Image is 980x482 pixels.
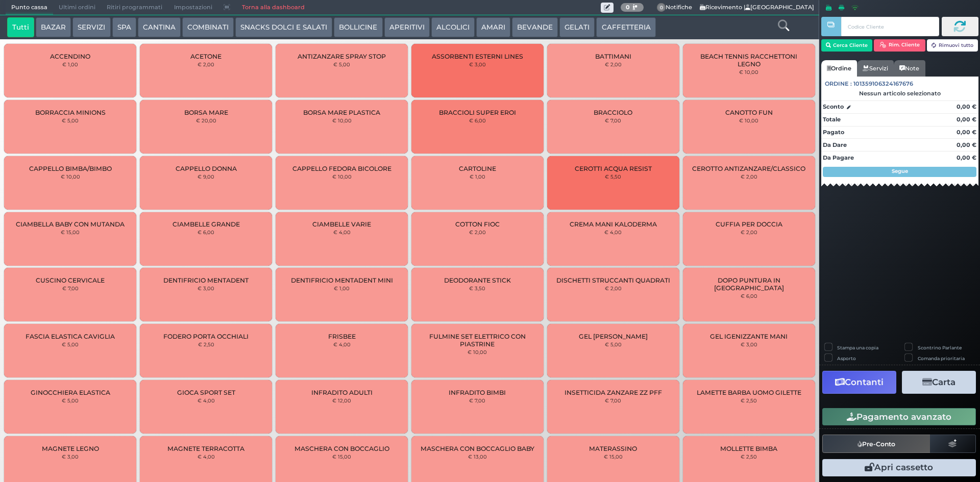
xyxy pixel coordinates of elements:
small: € 2,50 [741,453,757,460]
span: FRISBEE [328,333,356,340]
button: SPA [112,17,136,38]
span: CIAMBELLE VARIE [312,220,371,228]
span: GEL IGENIZZANTE MANI [710,333,788,340]
small: € 5,00 [62,397,79,403]
small: € 2,50 [741,397,757,403]
strong: Pagato [823,129,844,136]
span: CAPPELLO FEDORA BICOLORE [292,165,391,172]
small: € 10,00 [332,117,352,123]
small: € 20,00 [196,117,216,123]
span: CUFFIA PER DOCCIA [716,220,782,228]
small: € 6,00 [198,229,214,235]
span: INFRADITO BIMBI [449,389,506,396]
span: BRACCIOLI SUPER EROI [439,109,516,116]
span: Punto cassa [6,1,53,15]
small: € 9,00 [198,173,214,180]
button: Rim. Cliente [874,39,925,52]
small: € 2,00 [741,173,757,180]
strong: 0,00 € [957,129,976,136]
span: DENTIFRICIO MENTADENT MINI [291,276,393,284]
button: Cerca Cliente [821,39,873,52]
span: BEACH TENNIS RACCHETTONI LEGNO [691,53,806,68]
button: Pre-Conto [822,435,930,453]
small: € 3,00 [469,61,486,67]
span: ACETONE [190,53,222,60]
small: € 1,00 [62,61,78,67]
a: Torna alla dashboard [236,1,310,15]
button: BEVANDE [512,17,558,38]
small: € 4,00 [604,229,622,235]
span: ACCENDINO [50,53,90,60]
button: SERVIZI [72,17,110,38]
strong: 0,00 € [957,154,976,161]
span: DENTIFRICIO MENTADENT [163,276,249,284]
small: € 7,00 [605,117,621,123]
span: GINOCCHIERA ELASTICA [31,389,110,396]
small: € 5,50 [605,173,621,180]
span: FASCIA ELASTICA CAVIGLIA [26,333,115,340]
button: APERITIVI [384,17,430,38]
input: Codice Cliente [841,17,939,36]
span: Ultimi ordini [53,1,101,15]
span: CAPPELLO DONNA [176,165,237,172]
span: CARTOLINE [459,165,496,172]
strong: 0,00 € [957,103,976,110]
strong: Sconto [823,103,844,111]
span: MAGNETE LEGNO [42,445,99,452]
span: Ordine : [825,80,852,88]
button: BOLLICINE [334,17,382,38]
span: BORSA MARE PLASTICA [303,109,380,116]
small: € 5,00 [605,341,622,347]
small: € 2,00 [605,61,622,67]
button: CANTINA [138,17,181,38]
small: € 4,00 [198,453,215,460]
a: Ordine [821,60,857,77]
span: MATERASSINO [589,445,637,452]
label: Stampa una copia [837,344,878,351]
span: FULMINE SET ELETTRICO CON PIASTRINE [420,333,535,348]
span: Impostazioni [168,1,218,15]
span: BORSA MARE [184,109,228,116]
small: € 4,00 [333,341,351,347]
label: Scontrino Parlante [918,344,962,351]
small: € 10,00 [332,173,352,180]
span: GEL [PERSON_NAME] [579,333,648,340]
small: € 1,00 [470,173,485,180]
span: 101359106324167676 [853,80,913,88]
a: Note [894,60,925,77]
b: 0 [626,4,630,11]
strong: 0,00 € [957,116,976,123]
span: DISCHETTI STRUCCANTI QUADRATI [556,276,670,284]
span: BRACCIOLO [594,109,632,116]
button: Pagamento avanzato [822,408,976,425]
span: BATTIMANI [595,53,631,60]
small: € 12,00 [332,397,351,403]
small: € 7,00 [62,285,79,291]
small: € 7,00 [469,397,485,403]
span: COTTON FIOC [455,220,500,228]
span: INSETTICIDA ZANZARE ZZ PFF [565,389,662,396]
span: CEROTTO ANTIZANZARE/CLASSICO [692,165,805,172]
button: Rimuovi tutto [927,39,978,52]
small: € 10,00 [468,349,487,355]
small: € 2,50 [198,341,214,347]
small: € 3,00 [741,341,757,347]
small: € 2,00 [198,61,214,67]
span: CEROTTI ACQUA RESIST [575,165,652,172]
small: € 3,50 [469,285,485,291]
span: FODERO PORTA OCCHIALI [163,333,249,340]
small: € 3,00 [198,285,214,291]
small: € 10,00 [739,69,758,75]
small: € 13,00 [468,453,487,460]
button: Apri cassetto [822,459,976,476]
a: Servizi [857,60,894,77]
label: Asporto [837,355,856,362]
small: € 3,00 [62,453,79,460]
button: ALCOLICI [431,17,475,38]
small: € 15,00 [61,229,80,235]
span: BORRACCIA MINIONS [35,109,106,116]
span: Ritiri programmati [101,1,168,15]
small: € 2,00 [469,229,486,235]
small: € 10,00 [61,173,80,180]
small: € 5,00 [62,117,79,123]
